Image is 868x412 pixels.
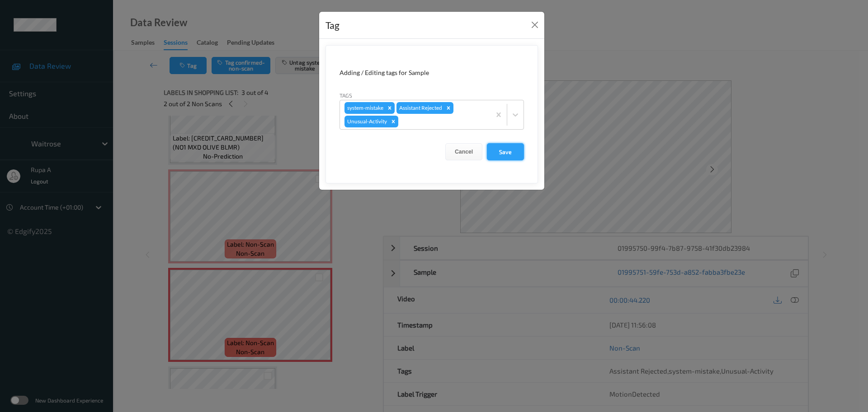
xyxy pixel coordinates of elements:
[388,116,398,127] div: Remove Unusual-Activity
[344,116,388,127] div: Unusual-Activity
[385,102,395,114] div: Remove system-mistake
[443,102,453,114] div: Remove Assistant Rejected
[487,143,524,160] button: Save
[396,102,443,114] div: Assistant Rejected
[340,91,352,99] label: Tags
[445,143,482,160] button: Cancel
[340,68,524,77] div: Adding / Editing tags for Sample
[344,102,385,114] div: system-mistake
[325,18,340,33] div: Tag
[528,19,541,31] button: Close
